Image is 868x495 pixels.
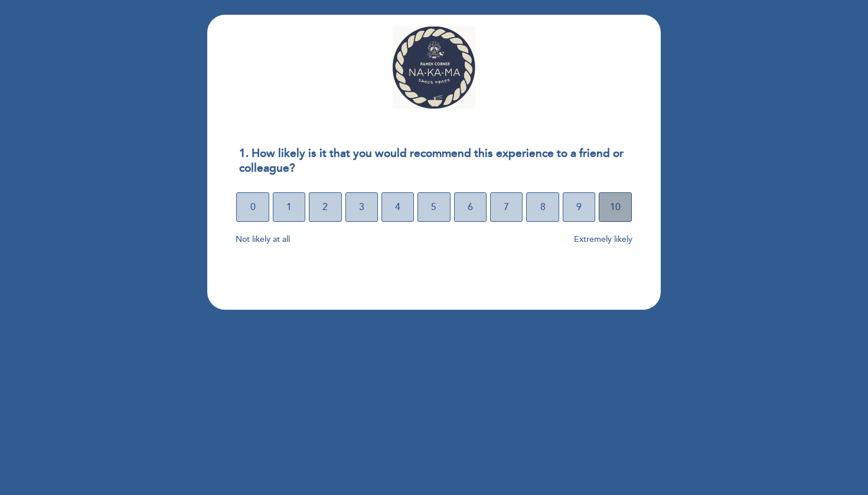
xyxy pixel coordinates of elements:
[236,192,269,222] button: 0
[610,191,621,224] span: 10
[468,191,473,224] span: 6
[576,191,582,224] span: 9
[381,192,414,222] button: 4
[490,192,523,222] button: 7
[273,192,305,222] button: 1
[431,191,436,224] span: 5
[526,192,559,222] button: 8
[393,27,475,109] img: header_1730596936.jpeg
[236,234,290,244] span: Not likely at all
[563,192,595,222] button: 9
[504,191,509,224] span: 7
[417,192,450,222] button: 5
[599,192,631,222] button: 10
[454,192,487,222] button: 6
[250,191,256,224] span: 0
[395,191,400,224] span: 4
[359,191,364,224] span: 3
[309,192,341,222] button: 2
[574,234,632,244] span: Extremely likely
[286,191,292,224] span: 1
[230,139,638,183] div: 1. How likely is it that you would recommend this experience to a friend or colleague?
[540,191,546,224] span: 8
[322,191,328,224] span: 2
[345,192,378,222] button: 3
